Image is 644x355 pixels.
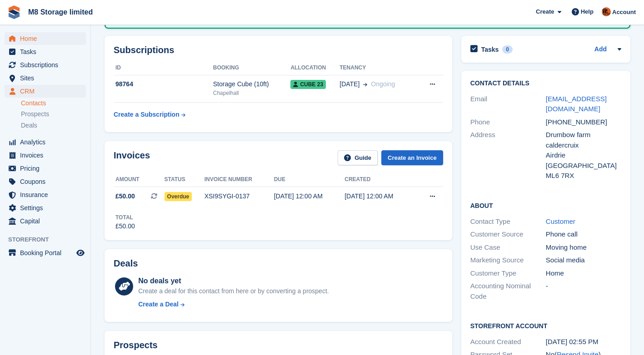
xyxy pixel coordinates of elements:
a: M8 Storage limited [25,5,96,20]
h2: Storefront Account [470,321,621,330]
span: Create [536,7,554,16]
span: Insurance [20,188,75,201]
th: Due [274,173,345,187]
div: Chapelhall [213,89,291,97]
div: Account Created [470,337,546,347]
div: Address [470,130,546,181]
h2: Tasks [481,45,499,54]
th: Invoice number [205,173,274,187]
h2: Prospects [114,340,158,350]
a: Customer [546,217,575,225]
div: - [546,281,621,301]
a: Guide [338,150,378,165]
a: menu [5,59,86,71]
div: XSI9SYGI-0137 [205,192,274,201]
img: Andy McLafferty [602,7,611,16]
span: Pricing [20,162,75,175]
div: [GEOGRAPHIC_DATA] [546,161,621,171]
div: 0 [502,45,513,54]
span: Analytics [20,136,75,148]
div: Create a deal for this contact from here or by converting a prospect. [138,286,329,296]
a: menu [5,149,86,162]
div: Marketing Source [470,255,546,266]
span: CRM [20,85,75,98]
a: Prospects [21,109,86,119]
th: Status [165,173,205,187]
a: menu [5,136,86,148]
div: Accounting Nominal Code [470,281,546,301]
span: £50.00 [115,192,135,201]
div: Moving home [546,242,621,253]
th: Allocation [290,61,339,75]
div: caldercruix [546,140,621,151]
span: Coupons [20,175,75,188]
div: Social media [546,255,621,266]
a: menu [5,162,86,175]
h2: Contact Details [470,80,621,87]
span: Settings [20,202,75,214]
h2: About [470,201,621,210]
a: Preview store [75,247,86,258]
div: Phone call [546,229,621,240]
a: [EMAIL_ADDRESS][DOMAIN_NAME] [546,95,607,113]
span: Home [20,32,75,45]
a: Deals [21,121,86,130]
th: Booking [213,61,291,75]
div: Phone [470,117,546,128]
div: Contact Type [470,217,546,227]
div: Home [546,268,621,279]
div: ML6 7RX [546,171,621,181]
div: No deals yet [138,276,329,286]
th: Created [344,173,415,187]
span: Invoices [20,149,75,162]
span: Sites [20,72,75,84]
div: [DATE] 12:00 AM [274,192,345,201]
a: menu [5,202,86,214]
a: menu [5,72,86,84]
a: Contacts [21,99,86,108]
th: Tenancy [339,61,416,75]
div: Use Case [470,242,546,253]
span: Deals [21,121,37,130]
div: Customer Source [470,229,546,240]
span: Help [581,7,594,16]
th: ID [114,61,213,75]
h2: Subscriptions [114,45,443,55]
div: [PHONE_NUMBER] [546,117,621,128]
a: menu [5,175,86,188]
div: £50.00 [115,222,135,231]
a: menu [5,45,86,58]
span: Prospects [21,110,49,118]
a: menu [5,188,86,201]
img: stora-icon-8386f47178a22dfd0bd8f6a31ec36ba5ce8667c1dd55bd0f319d3a0aa187defe.svg [7,5,21,19]
span: Subscriptions [20,59,75,71]
a: menu [5,32,86,45]
div: Total [115,213,135,222]
div: Storage Cube (10ft) [213,79,291,89]
div: Drumbow farm [546,130,621,140]
div: Create a Subscription [114,110,180,119]
div: Create a Deal [138,300,179,309]
a: Create an Invoice [381,150,443,165]
span: Ongoing [371,80,395,88]
a: Create a Subscription [114,106,185,123]
span: Storefront [8,235,90,244]
span: Capital [20,215,75,227]
h2: Invoices [114,150,150,165]
span: Tasks [20,45,75,58]
div: Email [470,94,546,114]
a: menu [5,215,86,227]
div: [DATE] 12:00 AM [344,192,415,201]
th: Amount [114,173,165,187]
span: Cube 23 [290,80,326,89]
h2: Deals [114,258,138,269]
span: [DATE] [339,79,359,89]
span: Overdue [165,192,192,201]
div: Customer Type [470,268,546,279]
a: menu [5,85,86,98]
div: 98764 [114,79,213,89]
div: Airdrie [546,150,621,161]
a: Add [594,44,607,55]
span: Account [612,8,636,17]
a: menu [5,247,86,259]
